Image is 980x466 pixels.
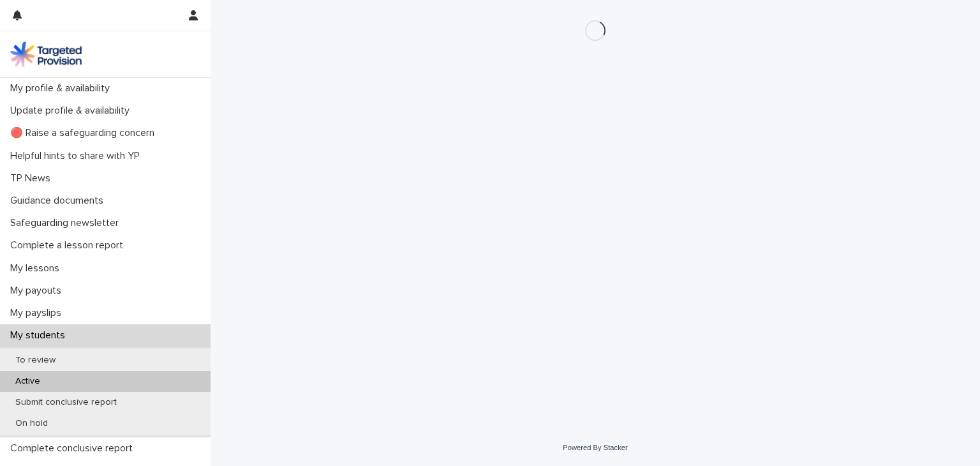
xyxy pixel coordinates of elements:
p: Safeguarding newsletter [5,217,129,229]
p: Guidance documents [5,195,114,207]
p: On hold [5,418,58,429]
p: My payslips [5,307,71,319]
p: My students [5,329,75,342]
p: My lessons [5,262,70,274]
p: Active [5,376,50,387]
p: Submit conclusive report [5,397,127,408]
p: My profile & availability [5,82,120,94]
img: M5nRWzHhSzIhMunXDL62 [10,41,82,67]
p: My payouts [5,285,71,297]
p: Update profile & availability [5,105,140,117]
p: Helpful hints to share with YP [5,150,150,162]
p: 🔴 Raise a safeguarding concern [5,127,165,139]
p: Complete a lesson report [5,239,133,252]
p: To review [5,355,66,366]
p: Complete conclusive report [5,442,143,455]
p: TP News [5,172,61,184]
a: Powered By Stacker [563,444,627,451]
